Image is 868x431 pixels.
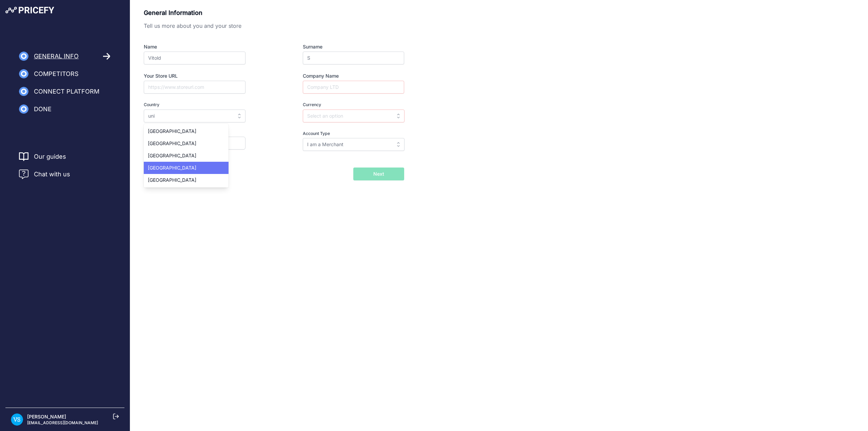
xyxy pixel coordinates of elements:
[5,7,54,14] img: Pricefy Logo
[303,138,405,151] input: Select an option
[34,87,99,96] span: Connect Platform
[27,413,98,420] p: [PERSON_NAME]
[144,110,245,122] input: Select an option
[34,104,52,114] span: Done
[373,171,384,177] span: Next
[34,69,79,79] span: Competitors
[303,131,404,137] label: Account Type
[144,22,404,30] p: Tell us more about you and your store
[303,43,404,50] label: Surname
[19,170,70,179] a: Chat with us
[34,170,70,179] span: Chat with us
[353,168,404,180] button: Next
[144,43,270,50] label: Name
[34,52,79,61] span: General Info
[144,73,270,79] label: Your Store URL
[148,165,196,171] span: [GEOGRAPHIC_DATA]
[148,128,196,134] span: [GEOGRAPHIC_DATA]
[148,153,196,158] span: [GEOGRAPHIC_DATA]
[34,152,66,161] a: Our guides
[303,73,404,79] label: Company Name
[144,81,245,94] input: https://www.storeurl.com
[144,8,404,18] p: General Information
[27,420,98,426] p: [EMAIL_ADDRESS][DOMAIN_NAME]
[303,102,404,108] label: Currency
[148,140,196,146] span: [GEOGRAPHIC_DATA]
[144,102,270,108] label: Country
[303,110,405,122] input: Select an option
[303,81,404,94] input: Company LTD
[148,177,196,183] span: [GEOGRAPHIC_DATA]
